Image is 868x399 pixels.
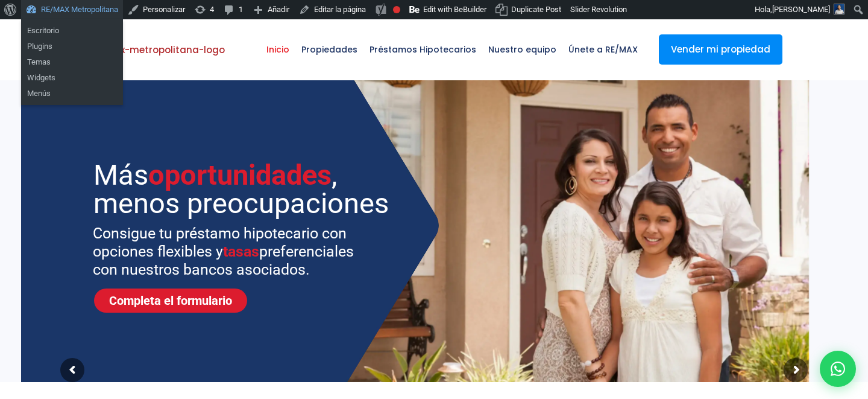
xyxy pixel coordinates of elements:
[570,5,627,14] span: Slider Revolution
[562,19,644,80] a: Únete a RE/MAX
[260,31,295,68] span: Inicio
[295,31,363,68] span: Propiedades
[21,39,123,54] a: Plugins
[93,161,394,217] sr7-txt: Más , menos preocupaciones
[86,19,225,80] a: RE/MAX Metropolitana
[93,225,370,279] sr7-txt: Consigue tu préstamo hipotecario con opciones flexibles y preferenciales con nuestros bancos asoc...
[21,19,123,58] ul: RE/MAX Metropolitana
[21,51,123,105] ul: RE/MAX Metropolitana
[21,70,123,86] a: Widgets
[363,19,482,80] a: Préstamos Hipotecarios
[659,34,782,65] a: Vender mi propiedad
[393,6,400,13] div: Focus keyphrase not set
[223,243,259,260] span: tasas
[260,19,295,80] a: Inicio
[86,32,225,68] img: remax-metropolitana-logo
[562,31,644,68] span: Únete a RE/MAX
[772,5,830,14] span: [PERSON_NAME]
[482,31,562,68] span: Nuestro equipo
[482,19,562,80] a: Nuestro equipo
[148,158,332,191] span: oportunidades
[363,31,482,68] span: Préstamos Hipotecarios
[21,54,123,70] a: Temas
[295,19,363,80] a: Propiedades
[21,23,123,39] a: Escritorio
[94,289,247,313] a: Completa el formulario
[21,86,123,101] a: Menús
